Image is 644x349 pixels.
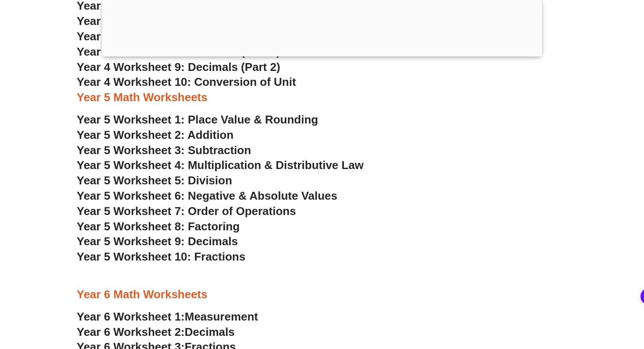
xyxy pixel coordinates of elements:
[77,310,185,323] span: Year 6 Worksheet 1:
[77,113,318,126] a: Year 5 Worksheet 1: Place Value & Rounding
[185,310,258,323] span: Measurement
[77,220,240,233] a: Year 5 Worksheet 8: Factoring
[77,14,232,28] a: Year 4 Worksheet 6: Division
[77,310,258,323] a: Year 6 Worksheet 1:Measurement
[77,30,239,43] a: Year 4 Worksheet 7: Fractions
[77,325,185,338] span: Year 6 Worksheet 2:
[77,325,235,338] a: Year 6 Worksheet 2:Decimals
[77,128,234,141] a: Year 5 Worksheet 2: Addition
[77,144,251,157] a: Year 5 Worksheet 3: Subtraction
[77,159,364,172] a: Year 5 Worksheet 4: Multiplication & Distributive Law
[77,60,280,74] a: Year 4 Worksheet 9: Decimals (Part 2)
[77,287,567,302] h3: Year 6 Math Worksheets
[600,307,644,349] iframe: Chat Widget
[77,250,245,263] a: Year 5 Worksheet 10: Fractions
[77,90,567,105] h3: Year 5 Math Worksheets
[77,45,280,58] a: Year 4 Worksheet 8: Decimals (Part 1)
[77,235,238,248] a: Year 5 Worksheet 9: Decimals
[77,75,296,88] a: Year 4 Worksheet 10: Conversion of Unit
[77,204,296,218] a: Year 5 Worksheet 7: Order of Operations
[185,325,235,338] span: Decimals
[77,174,232,187] a: Year 5 Worksheet 5: Division
[77,189,337,202] a: Year 5 Worksheet 6: Negative & Absolute Values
